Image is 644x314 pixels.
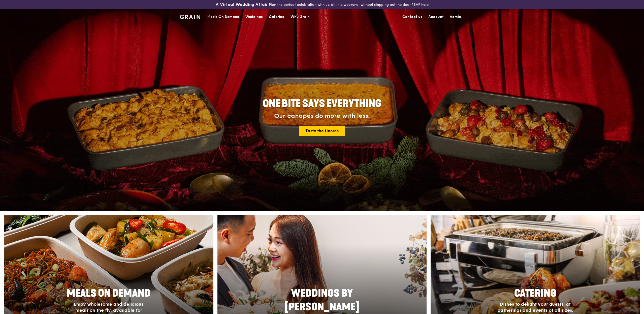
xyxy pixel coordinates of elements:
[216,2,268,7] h3: A Virtual Wedding Affair
[67,287,151,299] span: Meals On Demand
[447,9,464,24] a: Admin
[299,126,345,136] a: Taste the finesse
[411,3,429,7] a: RSVP here
[207,9,239,24] div: Meals On Demand
[177,2,467,7] div: Plan the perfect celebration with us, all in a weekend, without stepping out the door.
[287,9,313,24] a: Why Grain
[245,9,263,24] div: Weddings
[399,9,425,24] a: Contact us
[291,9,310,24] div: Why Grain
[285,287,359,313] span: Weddings by [PERSON_NAME]
[269,9,284,24] div: Catering
[263,98,381,110] span: ONE BITE SAYS EVERYTHING
[242,9,266,24] a: Weddings
[498,301,573,313] span: Dishes to delight your guests, at gatherings and events of all sizes.
[180,9,200,24] a: GrainGrain
[231,112,413,120] div: Our canapés do more with less.
[425,9,447,24] a: Account
[514,287,556,299] span: Catering
[266,9,287,24] a: Catering
[180,15,200,19] img: Grain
